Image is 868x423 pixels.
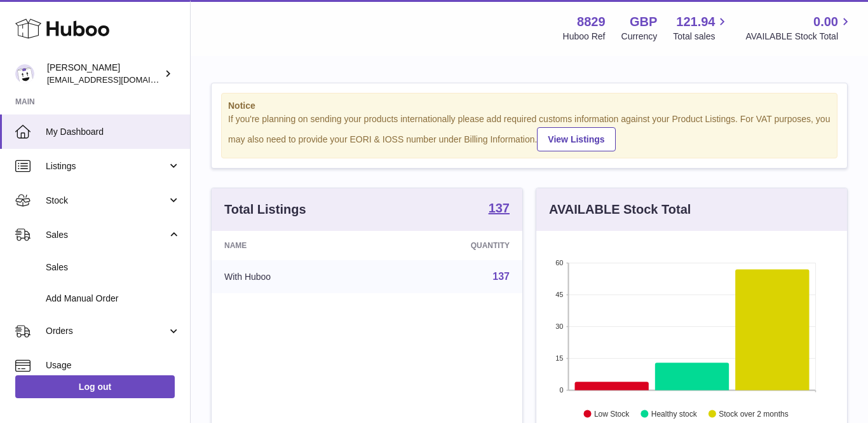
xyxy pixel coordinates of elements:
text: 15 [555,354,563,362]
span: 121.94 [676,13,715,31]
th: Quantity [376,231,522,260]
th: Name [212,231,376,260]
h3: AVAILABLE Stock Total [549,201,691,218]
text: 45 [555,291,563,298]
text: 0 [559,386,563,394]
span: Sales [46,261,180,274]
span: My Dashboard [46,126,180,138]
td: With Huboo [212,260,376,293]
a: 137 [489,202,510,217]
h3: Total Listings [224,201,306,218]
text: 60 [555,259,563,267]
strong: 8829 [577,13,606,31]
span: [EMAIL_ADDRESS][DOMAIN_NAME] [47,74,187,85]
strong: GBP [630,13,657,31]
span: Sales [46,229,167,241]
a: 137 [492,271,510,282]
a: 121.94 Total sales [673,13,729,43]
div: [PERSON_NAME] [47,62,161,86]
span: Orders [46,325,167,337]
strong: 137 [489,202,510,214]
text: 30 [555,322,563,330]
span: 0.00 [813,13,838,31]
span: Listings [46,160,167,172]
a: View Listings [537,127,615,151]
span: Usage [46,359,180,371]
img: commandes@kpmatech.com [15,64,34,83]
a: Log out [15,375,175,398]
div: Currency [621,31,658,43]
span: Stock [46,195,167,207]
span: Add Manual Order [46,293,180,305]
text: Healthy stock [651,409,698,418]
div: If you're planning on sending your products internationally please add required customs informati... [228,113,831,151]
text: Stock over 2 months [719,409,788,418]
a: 0.00 AVAILABLE Stock Total [745,13,853,43]
text: Low Stock [594,409,630,418]
div: Huboo Ref [563,31,606,43]
strong: Notice [228,100,831,112]
span: AVAILABLE Stock Total [745,31,853,43]
span: Total sales [673,31,729,43]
